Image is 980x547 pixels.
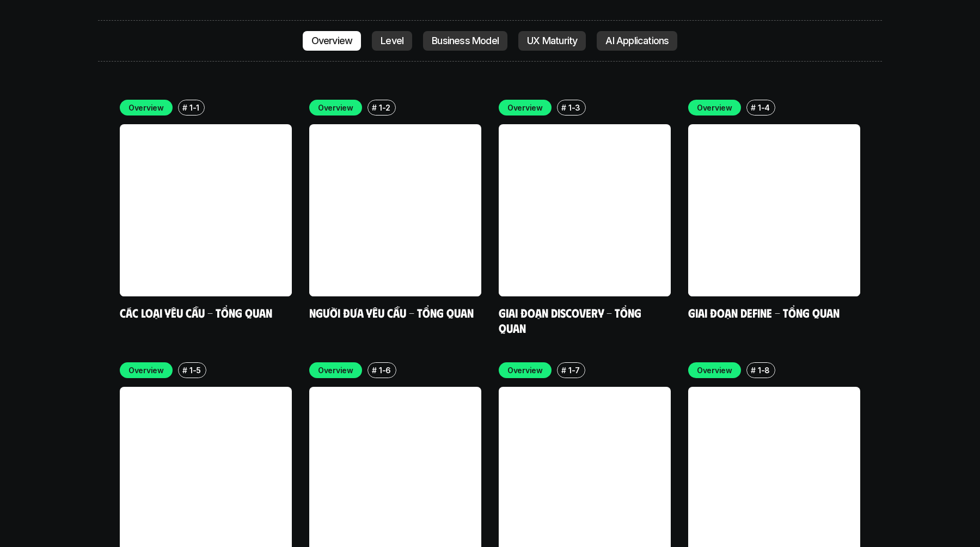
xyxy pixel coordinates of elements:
[182,104,187,112] h6: #
[697,102,732,113] p: Overview
[751,104,756,112] h6: #
[372,366,377,374] h6: #
[372,31,412,51] a: Level
[697,364,732,376] p: Overview
[758,102,770,113] p: 1-4
[311,35,353,46] p: Overview
[597,31,677,51] a: AI Applications
[568,364,580,376] p: 1-7
[605,35,669,46] p: AI Applications
[318,102,353,113] p: Overview
[518,31,586,51] a: UX Maturity
[128,102,164,113] p: Overview
[120,305,272,320] a: Các loại yêu cầu - Tổng quan
[309,305,474,320] a: Người đưa yêu cầu - Tổng quan
[568,102,580,113] p: 1-3
[318,364,353,376] p: Overview
[423,31,507,51] a: Business Model
[372,104,377,112] h6: #
[432,35,499,46] p: Business Model
[189,102,199,113] p: 1-1
[561,366,566,374] h6: #
[499,305,644,335] a: Giai đoạn Discovery - Tổng quan
[688,305,840,320] a: Giai đoạn Define - Tổng quan
[751,366,756,374] h6: #
[758,364,770,376] p: 1-8
[379,102,390,113] p: 1-2
[561,104,566,112] h6: #
[507,102,543,113] p: Overview
[128,364,164,376] p: Overview
[189,364,201,376] p: 1-5
[507,364,543,376] p: Overview
[303,31,362,51] a: Overview
[381,35,403,46] p: Level
[182,366,187,374] h6: #
[527,35,577,46] p: UX Maturity
[379,364,391,376] p: 1-6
